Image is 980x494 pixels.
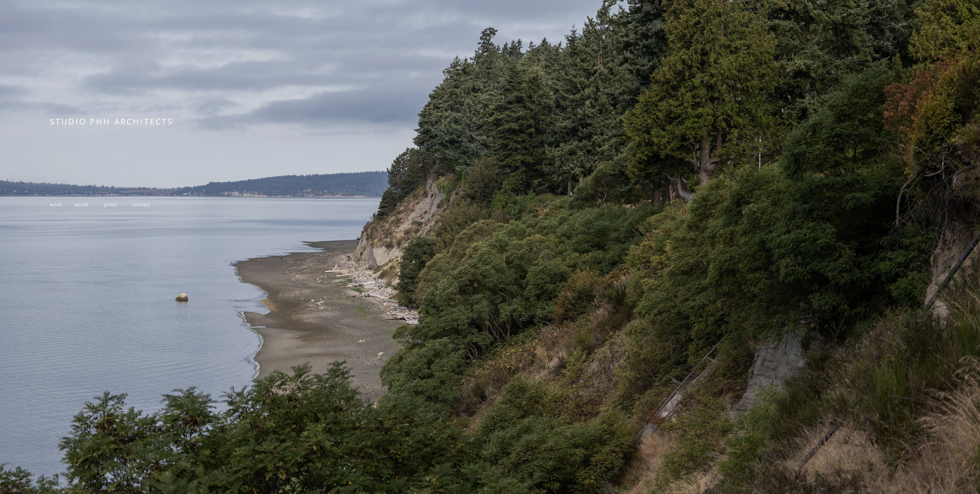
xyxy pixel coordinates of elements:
a: about [74,201,89,207]
a: press [104,201,117,207]
span: STUDIO PHH ARCHITECTS [50,116,173,127]
a: contact [133,201,150,207]
a: work [50,201,62,207]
